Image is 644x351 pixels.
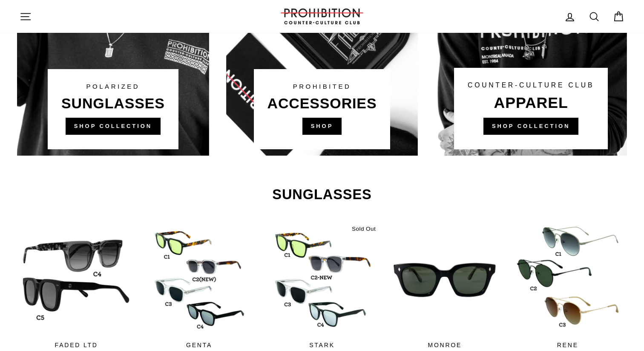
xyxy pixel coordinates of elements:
[265,341,379,350] div: STARK
[142,341,256,350] div: GENTA
[20,188,624,202] h2: SUNGLASSES
[20,341,133,350] div: FADED LTD
[348,223,379,235] div: Sold Out
[511,341,624,350] div: RENE
[279,9,365,24] img: PROHIBITION COUNTER-CULTURE CLUB
[388,341,501,350] div: MONROE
